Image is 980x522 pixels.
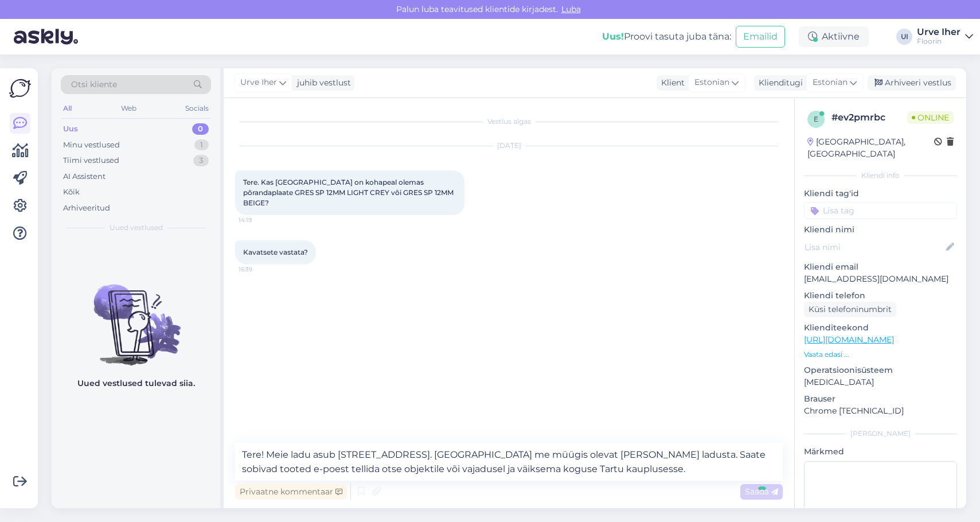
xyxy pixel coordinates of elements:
p: Vaata edasi ... [804,349,957,360]
p: Kliendi email [804,261,957,273]
p: Kliendi nimi [804,224,957,236]
div: UI [896,29,912,45]
span: Online [907,111,954,124]
span: Urve Iher [240,76,277,89]
p: Kliendi telefon [804,290,957,302]
div: 3 [193,155,209,166]
div: Uus [63,123,78,135]
img: Askly Logo [9,77,31,99]
div: Vestlus algas [235,116,783,127]
a: [URL][DOMAIN_NAME] [804,334,894,345]
a: Urve IherFloorin [917,28,973,46]
input: Lisa nimi [805,241,944,254]
p: [EMAIL_ADDRESS][DOMAIN_NAME] [804,273,957,285]
div: AI Assistent [63,171,106,182]
div: 1 [194,139,209,151]
div: Urve Iher [917,28,961,37]
b: Uus! [602,31,624,42]
p: [MEDICAL_DATA] [804,376,957,388]
span: Estonian [813,76,848,89]
span: Estonian [694,76,729,89]
p: Märkmed [804,446,957,458]
div: Kõik [63,186,80,198]
div: [PERSON_NAME] [804,428,957,439]
button: Emailid [736,26,785,48]
input: Lisa tag [804,202,957,219]
div: Aktiivne [799,26,869,47]
p: Klienditeekond [804,322,957,334]
span: Tere. Kas [GEOGRAPHIC_DATA] on kohapeal olemas põrandaplaate GRES SP 12MM LIGHT CREY või GRES SP ... [243,178,455,207]
div: 0 [192,123,209,135]
div: Proovi tasuta juba täna: [602,30,731,44]
p: Chrome [TECHNICAL_ID] [804,405,957,417]
span: e [814,115,818,123]
div: Socials [183,101,211,116]
p: Brauser [804,393,957,405]
span: Luba [558,4,584,14]
p: Uued vestlused tulevad siia. [77,377,195,389]
div: # ev2pmrbc [831,111,907,124]
p: Operatsioonisüsteem [804,364,957,376]
div: [DATE] [235,141,783,151]
div: Klienditugi [754,77,803,89]
div: Minu vestlused [63,139,120,151]
div: [GEOGRAPHIC_DATA], [GEOGRAPHIC_DATA] [807,136,934,160]
div: Küsi telefoninumbrit [804,302,896,317]
span: Uued vestlused [110,223,163,233]
div: Arhiveeri vestlus [868,75,956,91]
img: No chats [52,264,220,367]
div: Arhiveeritud [63,202,110,214]
div: Tiimi vestlused [63,155,119,166]
div: Kliendi info [804,170,957,181]
span: 14:19 [239,216,282,224]
p: Kliendi tag'id [804,188,957,200]
div: All [61,101,74,116]
span: 16:39 [239,265,282,274]
div: Web [119,101,139,116]
div: juhib vestlust [292,77,351,89]
span: Otsi kliente [71,79,117,91]
div: Floorin [917,37,961,46]
span: Kavatsete vastata? [243,248,308,256]
div: Klient [657,77,685,89]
